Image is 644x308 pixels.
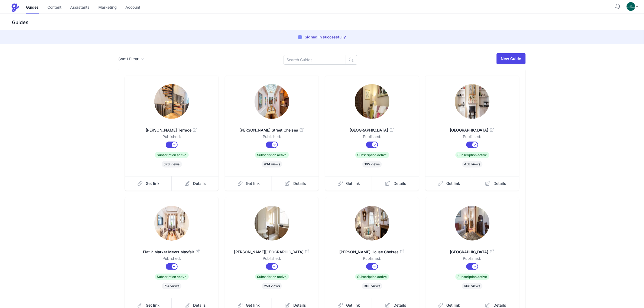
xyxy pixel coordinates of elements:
img: qm23tyanh8llne9rmxzedgaebrr7 [355,206,389,241]
span: 378 views [162,161,182,168]
h3: Guides [11,19,644,26]
button: Sort / Filter [118,56,144,62]
dd: Published: [334,256,410,263]
dd: Published: [234,256,310,263]
a: Get link [325,176,372,191]
a: Account [125,2,140,14]
dd: Published: [434,134,510,142]
a: Details [172,176,219,191]
span: Get link [447,181,460,186]
img: oovs19i4we9w73xo0bfpgswpi0cd [627,2,635,11]
span: Details [393,303,406,308]
a: [PERSON_NAME][GEOGRAPHIC_DATA] [234,243,310,256]
span: Get link [346,303,360,308]
dd: Published: [134,256,210,263]
span: 165 views [362,161,382,168]
img: mtasz01fldrr9v8cnif9arsj44ov [154,84,189,119]
span: Get link [146,303,160,308]
span: [GEOGRAPHIC_DATA] [434,249,510,255]
dd: Published: [234,134,310,142]
a: [PERSON_NAME] Terrace [134,121,210,134]
div: Profile Menu [627,2,640,11]
img: id17mszkkv9a5w23y0miri8fotce [255,206,289,241]
span: [GEOGRAPHIC_DATA] [334,127,410,133]
span: [GEOGRAPHIC_DATA] [434,127,510,133]
span: Details [293,181,306,186]
img: Guestive Guides [11,3,19,12]
img: htmfqqdj5w74wrc65s3wna2sgno2 [455,206,490,241]
span: Subscription active [255,152,289,158]
button: Notifications [615,3,621,10]
a: Content [47,2,61,14]
span: Subscription active [255,274,289,280]
span: [PERSON_NAME] Terrace [134,127,210,133]
span: Get link [246,303,260,308]
span: Details [193,181,206,186]
span: Get link [447,303,460,308]
a: Details [372,176,419,191]
span: 303 views [362,283,382,289]
a: [PERSON_NAME] Street Chelsea [234,121,310,134]
a: Guides [26,2,39,14]
a: [GEOGRAPHIC_DATA] [334,121,410,134]
a: New Guide [497,53,526,64]
dd: Published: [434,256,510,263]
span: 714 views [162,283,181,289]
span: Get link [146,181,160,186]
img: xcoem7jyjxpu3fgtqe3kd93uc2z7 [154,206,189,241]
span: Details [494,181,506,186]
a: Get link [425,176,473,191]
dd: Published: [334,134,410,142]
span: 668 views [462,283,483,289]
a: Details [272,176,319,191]
img: wq8sw0j47qm6nw759ko380ndfzun [255,84,289,119]
a: Get link [125,176,172,191]
span: [PERSON_NAME][GEOGRAPHIC_DATA] [234,249,310,255]
span: Subscription active [155,152,189,158]
span: 250 views [262,283,282,289]
span: 458 views [462,161,483,168]
a: [GEOGRAPHIC_DATA] [434,121,510,134]
span: [PERSON_NAME] Street Chelsea [234,127,310,133]
span: [PERSON_NAME] House Chelsea [334,249,410,255]
span: Subscription active [456,152,489,158]
span: 934 views [262,161,282,168]
span: Subscription active [155,274,189,280]
span: Subscription active [456,274,489,280]
a: Marketing [98,2,117,14]
span: Flat 2 Market Mews Mayfair [134,249,210,255]
input: Search Guides [284,55,346,65]
p: Signed in successfully. [305,34,347,40]
span: Details [494,303,506,308]
span: Get link [346,181,360,186]
span: Subscription active [355,152,389,158]
a: [GEOGRAPHIC_DATA] [434,243,510,256]
a: Get link [225,176,272,191]
a: [PERSON_NAME] House Chelsea [334,243,410,256]
span: Get link [246,181,260,186]
img: 9b5v0ir1hdq8hllsqeesm40py5rd [355,84,389,119]
span: Details [193,303,206,308]
a: Flat 2 Market Mews Mayfair [134,243,210,256]
img: hdmgvwaq8kfuacaafu0ghkkjd0oq [455,84,490,119]
dd: Published: [134,134,210,142]
a: Assistants [70,2,90,14]
span: Details [393,181,406,186]
a: Details [472,176,519,191]
span: Details [293,303,306,308]
span: Subscription active [355,274,389,280]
